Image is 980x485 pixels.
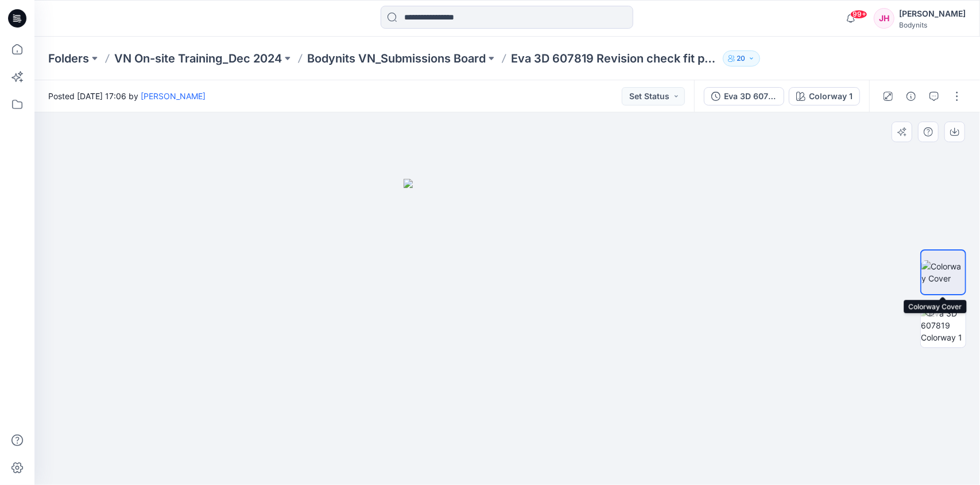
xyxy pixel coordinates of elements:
[921,307,966,343] img: Eva 3D 607819 Colorway 1
[874,8,894,29] div: JH
[902,87,920,105] button: Details
[737,52,746,65] p: 20
[141,91,206,101] a: [PERSON_NAME]
[809,90,853,103] div: Colorway 1
[511,50,718,67] p: Eva 3D 607819 Revision check fit pattern
[48,50,89,67] a: Folders
[789,87,860,105] button: Colorway 1
[404,179,611,485] img: eyJhbGciOiJIUzI1NiIsImtpZCI6IjAiLCJzbHQiOiJzZXMiLCJ0eXAiOiJKV1QifQ.eyJkYXRhIjp7InR5cGUiOiJzdG9yYW...
[723,50,760,67] button: 20
[850,10,867,19] span: 99+
[899,7,966,21] div: [PERSON_NAME]
[921,260,965,284] img: Colorway Cover
[307,50,486,67] a: Bodynits VN_Submissions Board
[899,21,966,29] div: Bodynits
[114,50,282,67] a: VN On-site Training_Dec 2024
[48,90,206,102] span: Posted [DATE] 17:06 by
[704,87,784,105] button: Eva 3D 607819
[724,90,777,103] div: Eva 3D 607819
